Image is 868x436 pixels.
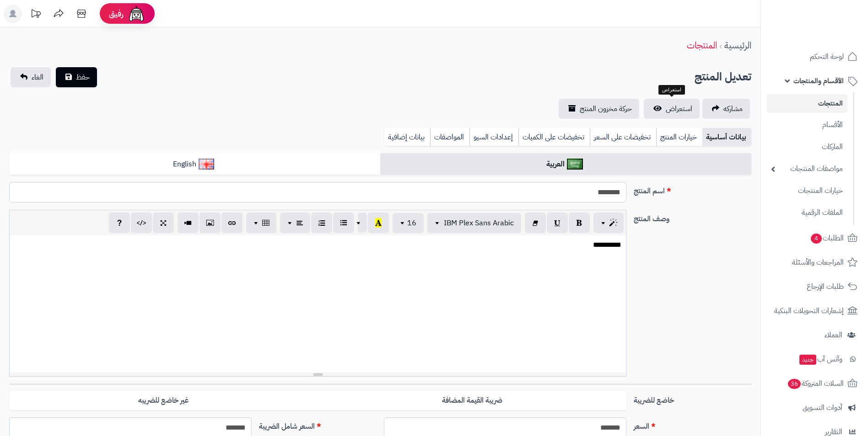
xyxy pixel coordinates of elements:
[806,25,859,44] img: logo-2.png
[630,417,755,432] label: السعر
[810,50,844,63] span: لوحة التحكم
[766,276,863,298] a: طلبات الإرجاع
[766,397,863,419] a: أدوات التسويق
[766,181,847,201] a: خيارات المنتجات
[24,5,47,25] a: تحديثات المنصة
[774,304,844,317] span: إشعارات التحويلات البنكية
[766,348,863,370] a: وآتس آبجديد
[444,218,514,229] span: IBM Plex Sans Arabic
[810,232,844,245] span: الطلبات
[127,5,146,23] img: ai-face.png
[811,234,822,244] span: 4
[630,210,755,224] label: وصف المنتج
[702,99,750,119] a: مشاركه
[9,391,318,410] label: غير خاضع للضريبه
[766,372,863,394] a: السلات المتروكة36
[793,74,844,87] span: الأقسام والمنتجات
[109,8,124,19] span: رفيق
[766,115,847,135] a: الأقسام
[393,213,424,233] button: 16
[792,256,844,269] span: المراجعات والأسئلة
[580,103,632,114] span: حركة مخزون المنتج
[567,159,583,170] img: العربية
[766,94,847,113] a: المنتجات
[666,103,692,114] span: استعراض
[255,417,380,432] label: السعر شامل الضريبة
[630,391,755,406] label: خاضع للضريبة
[724,38,751,52] a: الرئيسية
[199,159,215,170] img: English
[644,99,700,119] a: استعراض
[787,377,844,390] span: السلات المتروكة
[766,324,863,346] a: العملاء
[590,128,656,146] a: تخفيضات على السعر
[799,355,816,365] span: جديد
[695,68,751,86] h2: تعديل المنتج
[658,85,685,95] div: استعراض
[380,153,751,175] a: العربية
[766,46,863,68] a: لوحة التحكم
[407,218,416,229] span: 16
[430,128,469,146] a: المواصفات
[384,128,430,146] a: بيانات إضافية
[559,99,639,119] a: حركة مخزون المنتج
[766,227,863,249] a: الطلبات4
[825,329,842,341] span: العملاء
[76,72,90,83] span: حفظ
[687,38,717,52] a: المنتجات
[427,213,521,233] button: IBM Plex Sans Arabic
[702,128,751,146] a: بيانات أساسية
[9,153,380,175] a: English
[766,137,847,157] a: الماركات
[11,67,51,87] a: الغاء
[656,128,702,146] a: خيارات المنتج
[56,67,97,87] button: حفظ
[766,203,847,223] a: الملفات الرقمية
[788,379,801,389] span: 36
[518,128,590,146] a: تخفيضات على الكميات
[469,128,518,146] a: إعدادات السيو
[766,159,847,179] a: مواصفات المنتجات
[630,182,755,197] label: اسم المنتج
[723,103,743,114] span: مشاركه
[803,401,842,414] span: أدوات التسويق
[807,280,844,293] span: طلبات الإرجاع
[32,72,43,83] span: الغاء
[318,391,626,410] label: ضريبة القيمة المضافة
[766,300,863,322] a: إشعارات التحويلات البنكية
[798,353,842,366] span: وآتس آب
[766,251,863,273] a: المراجعات والأسئلة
